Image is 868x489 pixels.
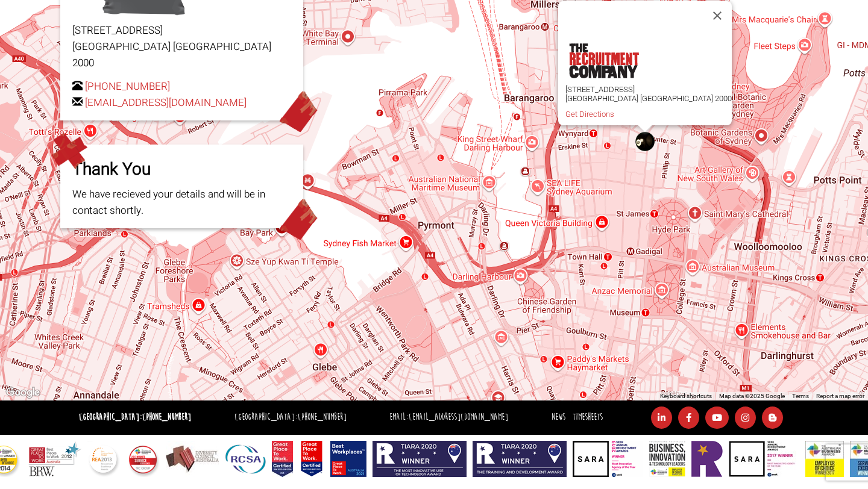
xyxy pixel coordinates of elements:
[635,132,655,151] div: The Recruitment Company
[792,393,809,399] a: Terms (opens in new tab)
[816,393,864,399] a: Report a map error
[565,85,732,103] p: [STREET_ADDRESS] [GEOGRAPHIC_DATA] [GEOGRAPHIC_DATA] 2000
[719,393,785,399] span: Map data ©2025 Google
[72,22,291,72] p: [STREET_ADDRESS] [GEOGRAPHIC_DATA] [GEOGRAPHIC_DATA] 2000
[386,409,511,426] li: Email:
[231,409,350,426] li: [GEOGRAPHIC_DATA]:
[660,392,712,400] button: Keyboard shortcuts
[565,110,614,119] a: Get Directions
[552,411,565,423] a: News
[703,1,732,30] button: Close
[85,95,247,110] a: [EMAIL_ADDRESS][DOMAIN_NAME]
[72,161,291,179] h3: Thank You
[3,385,43,400] img: Google
[409,411,508,423] a: [EMAIL_ADDRESS][DOMAIN_NAME]
[569,43,639,78] img: the-recruitment-company.png
[142,411,191,423] a: [PHONE_NUMBER]
[298,411,347,423] a: [PHONE_NUMBER]
[79,411,191,423] strong: [GEOGRAPHIC_DATA]:
[85,79,170,94] a: [PHONE_NUMBER]
[573,411,603,423] a: Timesheets
[3,385,43,400] a: Open this area in Google Maps (opens a new window)
[72,186,291,219] p: We have recieved your details and will be in contact shortly.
